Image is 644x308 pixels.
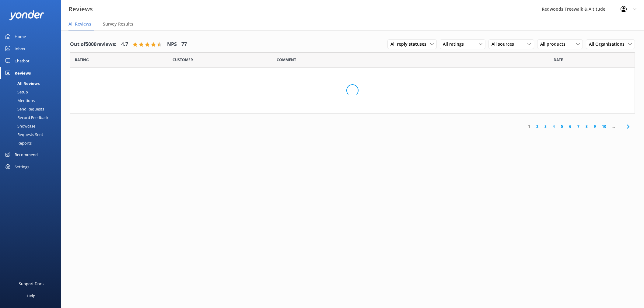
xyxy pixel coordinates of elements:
[68,21,91,27] span: All Reviews
[443,41,467,47] span: All ratings
[4,130,43,139] div: Requests Sent
[15,43,25,55] div: Inbox
[15,161,29,173] div: Settings
[554,57,563,63] span: Date
[4,79,40,88] div: All Reviews
[167,40,177,48] h4: NPS
[15,55,30,67] div: Chatbot
[525,124,533,129] a: 1
[550,124,558,129] a: 4
[492,41,518,47] span: All sources
[103,21,133,27] span: Survey Results
[9,10,44,20] img: yonder-white-logo.png
[591,124,599,129] a: 9
[583,124,591,129] a: 8
[173,57,193,63] span: Date
[4,88,61,96] a: Setup
[4,88,28,96] div: Setup
[4,122,61,130] a: Showcase
[15,67,31,79] div: Reviews
[68,4,93,14] h3: Reviews
[4,139,32,147] div: Reports
[4,122,35,130] div: Showcase
[599,124,609,129] a: 10
[558,124,566,129] a: 5
[609,124,618,129] span: ...
[4,96,61,105] a: Mentions
[75,57,89,63] span: Date
[4,139,61,147] a: Reports
[4,105,61,113] a: Send Requests
[533,124,541,129] a: 2
[4,113,48,122] div: Record Feedback
[574,124,583,129] a: 7
[70,40,117,48] h4: Out of 5000 reviews:
[566,124,574,129] a: 6
[390,41,430,47] span: All reply statuses
[181,40,187,48] h4: 77
[589,41,628,47] span: All Organisations
[15,30,26,43] div: Home
[19,278,44,290] div: Support Docs
[27,290,35,302] div: Help
[4,96,35,105] div: Mentions
[540,41,569,47] span: All products
[4,130,61,139] a: Requests Sent
[541,124,550,129] a: 3
[4,113,61,122] a: Record Feedback
[15,149,38,161] div: Recommend
[4,79,61,88] a: All Reviews
[277,57,296,63] span: Question
[121,40,128,48] h4: 4.7
[4,105,44,113] div: Send Requests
